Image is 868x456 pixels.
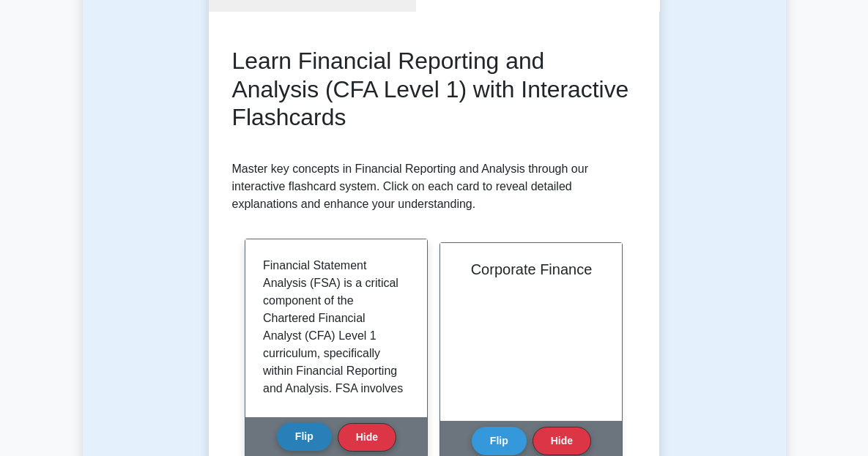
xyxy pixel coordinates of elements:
[277,422,332,451] button: Flip
[458,261,604,278] h2: Corporate Finance
[232,47,637,131] h2: Learn Financial Reporting and Analysis (CFA Level 1) with Interactive Flashcards
[533,427,591,455] button: Hide
[338,423,396,452] button: Hide
[232,160,637,213] p: Master key concepts in Financial Reporting and Analysis through our interactive flashcard system....
[472,427,527,455] button: Flip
